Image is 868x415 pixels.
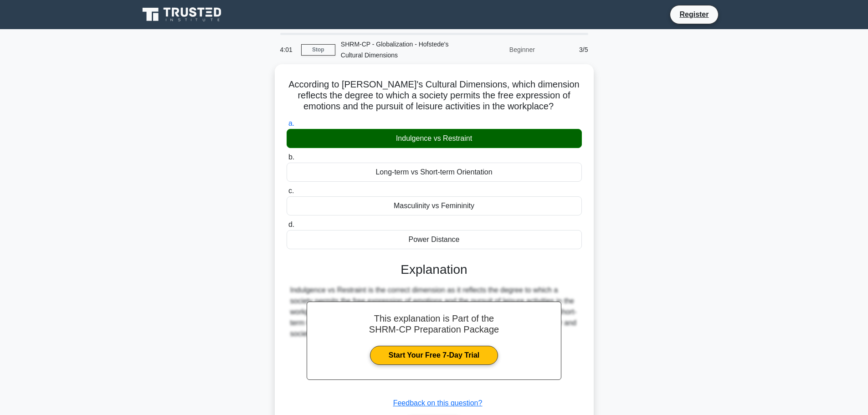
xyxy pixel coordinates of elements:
span: a. [288,119,294,127]
div: Beginner [461,41,540,59]
h5: According to [PERSON_NAME]'s Cultural Dimensions, which dimension reflects the degree to which a ... [286,79,583,113]
span: b. [288,153,294,161]
div: Indulgence vs Restraint [287,129,582,148]
div: Power Distance [287,230,582,249]
span: c. [288,187,294,195]
div: 3/5 [540,41,594,59]
div: Indulgence vs Restraint is the correct dimension as it reflects the degree to which a society per... [290,285,578,339]
a: Feedback on this question? [393,399,483,407]
a: Stop [301,44,335,56]
a: Start Your Free 7-Day Trial [370,346,498,365]
h3: Explanation [292,262,576,277]
div: Masculinity vs Femininity [287,196,582,215]
div: Long-term vs Short-term Orientation [287,163,582,182]
span: d. [288,220,294,228]
div: SHRM-CP - Globalization - Hofstede's Cultural Dimensions [335,35,461,64]
div: 4:01 [275,41,301,59]
a: Register [674,9,714,20]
